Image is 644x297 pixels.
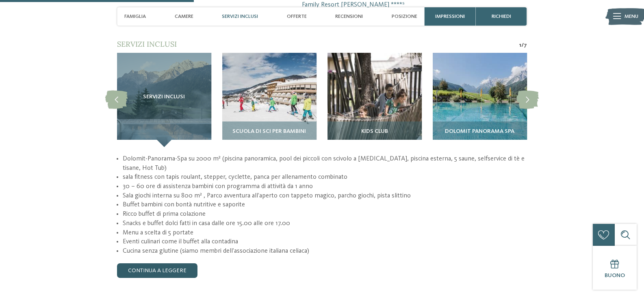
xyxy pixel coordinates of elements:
[117,39,177,49] span: Servizi inclusi
[232,128,306,135] span: Scuola di sci per bambini
[519,41,521,49] span: 1
[435,13,465,20] span: Impressioni
[123,237,527,247] li: Eventi culinari come il buffet alla contadina
[123,219,527,228] li: Snacks e buffet dolci fatti in casa dalle ore 15.00 alle ore 17.00
[605,273,625,278] span: Buono
[335,13,363,20] span: Recensioni
[392,13,417,20] span: Posizione
[123,173,527,182] li: sala fitness con tapis roulant, stepper, cyclette, panca per allenamento combinato
[521,41,524,49] span: /
[433,53,527,147] img: Il nostro family hotel a Sesto, il vostro rifugio sulle Dolomiti.
[524,41,527,49] span: 7
[143,94,185,100] span: Servizi inclusi
[123,200,527,210] li: Buffet bambini con bontà nutritive e saporite
[222,53,317,147] img: Il nostro family hotel a Sesto, il vostro rifugio sulle Dolomiti.
[361,128,388,135] span: Kids Club
[287,13,307,20] span: Offerte
[492,13,511,20] span: richiedi
[593,246,637,290] a: Buono
[123,247,527,256] li: Cucina senza glutine (siamo membri dell’associazione italiana celiaca)
[123,210,527,219] li: Ricco buffet di prima colazione
[123,191,527,201] li: Sala giochi interna su 800 m² , Parco avventura all’aperto con tappeto magico, parcho giochi, pis...
[117,263,197,278] a: continua a leggere
[445,128,514,135] span: Dolomit Panorama SPA
[222,13,258,20] span: Servizi inclusi
[327,53,422,147] img: Il nostro family hotel a Sesto, il vostro rifugio sulle Dolomiti.
[175,13,193,20] span: Camere
[123,182,527,191] li: 30 – 60 ore di assistenza bambini con programma di attività da 1 anno
[123,228,527,238] li: Menu a scelta di 5 portate
[123,154,527,173] li: Dolomit-Panorama-Spa su 2000 m² (piscina panoramica, pool dei piccoli con scivolo a [MEDICAL_DATA...
[302,0,527,10] span: Family Resort [PERSON_NAME] ****ˢ
[124,13,146,20] span: Famiglia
